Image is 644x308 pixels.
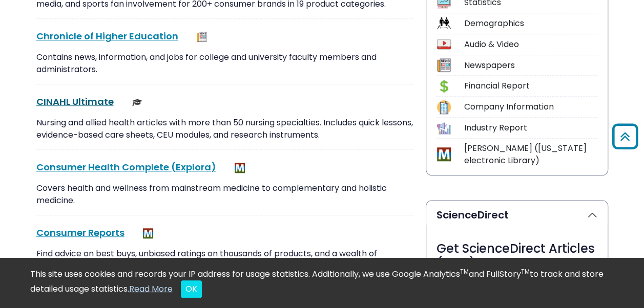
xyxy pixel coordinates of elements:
[437,37,451,51] img: Icon Audio & Video
[426,201,608,229] button: ScienceDirect
[464,80,597,92] div: Financial Report
[36,182,413,207] p: Covers health and wellness from mainstream medicine to complementary and holistic medicine.
[30,268,614,298] div: This site uses cookies and records your IP address for usage statistics. Additionally, we use Goo...
[437,79,451,93] img: Icon Financial Report
[464,101,597,113] div: Company Information
[437,58,451,72] img: Icon Newspapers
[464,38,597,51] div: Audio & Video
[36,51,413,76] p: Contains news, information, and jobs for college and university faculty members and administrators.
[129,282,173,294] a: Read More
[464,142,597,167] div: [PERSON_NAME] ([US_STATE] electronic Library)
[609,128,641,145] a: Back to Top
[460,267,469,276] sup: TM
[197,32,207,42] img: Newspapers
[235,163,245,173] img: MeL (Michigan electronic Library)
[143,228,153,238] img: MeL (Michigan electronic Library)
[464,59,597,72] div: Newspapers
[36,117,413,141] p: Nursing and allied health articles with more than 50 nursing specialties. Includes quick lessons,...
[181,280,202,298] button: Close
[36,226,124,239] a: Consumer Reports
[521,267,530,276] sup: TM
[437,121,451,135] img: Icon Industry Report
[464,122,597,134] div: Industry Report
[437,241,597,271] h3: Get ScienceDirect Articles (Free)
[437,100,451,114] img: Icon Company Information
[437,147,451,161] img: Icon MeL (Michigan electronic Library)
[36,95,114,108] a: CINAHL Ultimate
[36,30,178,42] a: Chronicle of Higher Education
[132,97,142,107] img: Scholarly or Peer Reviewed
[437,16,451,30] img: Icon Demographics
[464,17,597,30] div: Demographics
[36,161,216,173] a: Consumer Health Complete (Explora)
[36,248,413,272] p: Find advice on best buys, unbiased ratings on thousands of products, and a wealth of information ...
